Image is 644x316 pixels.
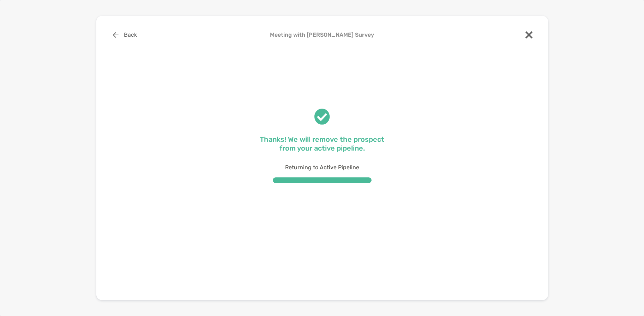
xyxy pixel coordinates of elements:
button: Back [108,27,143,43]
img: button icon [113,32,119,38]
p: Thanks! We will remove the prospect from your active pipeline. [259,135,386,153]
img: close modal [525,31,532,38]
h4: Meeting with [PERSON_NAME] Survey [108,31,537,38]
p: Returning to Active Pipeline [259,163,386,172]
img: check success [314,109,330,125]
